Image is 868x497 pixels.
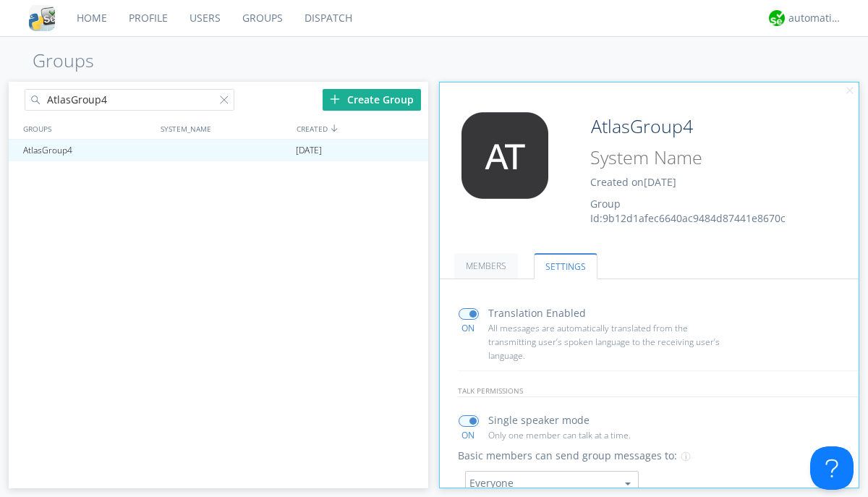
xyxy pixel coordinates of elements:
span: [DATE] [644,175,676,189]
button: Everyone [465,471,639,496]
input: System Name [585,144,819,171]
div: CREATED [293,118,430,139]
p: All messages are automatically translated from the transmitting user’s spoken language to the rec... [488,321,720,363]
p: Translation Enabled [488,305,586,321]
div: Create Group [323,89,421,111]
input: Group Name [585,112,819,141]
p: Only one member can talk at a time. [488,428,720,442]
img: 373638.png [451,112,559,199]
img: cancel.svg [845,86,855,96]
div: AtlasGroup4 [20,140,155,161]
iframe: Toggle Customer Support [810,446,854,490]
span: [DATE] [296,140,322,161]
p: talk permissions [458,385,859,397]
p: Single speaker mode [488,412,590,428]
span: Created on [590,175,676,189]
div: ON [452,429,485,441]
img: plus.svg [330,94,340,104]
a: SETTINGS [534,253,597,279]
div: automation+atlas [788,11,843,25]
span: Group Id: 9b12d1afec6640ac9484d87441e8670c [590,197,786,225]
input: Search groups [25,89,234,111]
img: cddb5a64eb264b2086981ab96f4c1ba7 [29,5,55,31]
div: GROUPS [20,118,153,139]
p: Basic members can send group messages to: [458,448,677,464]
a: MEMBERS [454,253,518,279]
div: ON [452,322,485,334]
img: d2d01cd9b4174d08988066c6d424eccd [769,10,785,26]
a: AtlasGroup4[DATE] [9,140,428,161]
div: SYSTEM_NAME [157,118,293,139]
